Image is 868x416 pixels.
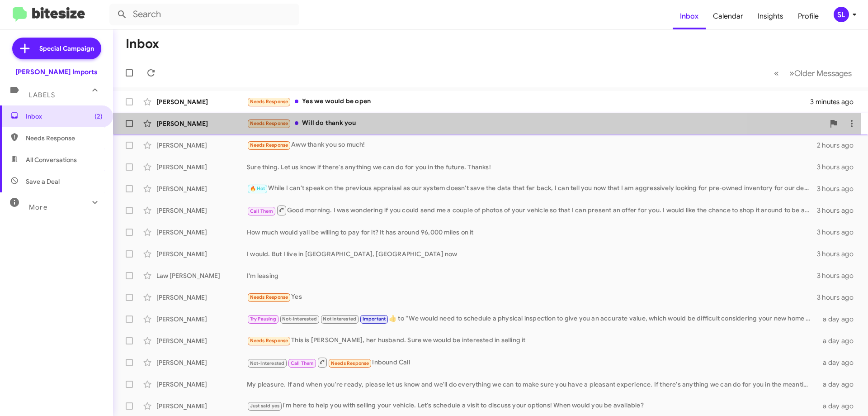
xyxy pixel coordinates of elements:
[156,402,247,411] div: [PERSON_NAME]
[706,3,750,29] a: Calendar
[291,360,314,366] span: Call Them
[817,358,861,367] div: a day ago
[250,99,288,105] span: Needs Response
[26,177,60,186] span: Save a Deal
[826,7,858,22] button: SL
[156,315,247,324] div: [PERSON_NAME]
[817,336,861,345] div: a day ago
[156,358,247,367] div: [PERSON_NAME]
[247,271,817,280] div: I'm leasing
[323,316,356,322] span: Not Interested
[156,380,247,389] div: [PERSON_NAME]
[247,228,817,237] div: How much would yall be willing to pay for it? It has around 96,000 miles on it
[15,67,98,77] div: [PERSON_NAME] Imports
[94,112,103,121] span: (2)
[247,96,810,107] div: Yes we would be open
[810,97,861,106] div: 3 minutes ago
[673,3,706,29] a: Inbox
[250,403,280,409] span: Just said yes
[331,360,369,366] span: Needs Response
[12,38,101,59] a: Special Campaign
[250,360,285,366] span: Not-Interested
[126,37,159,51] h1: Inbox
[817,141,861,150] div: 2 hours ago
[250,142,288,148] span: Needs Response
[247,335,817,346] div: This is [PERSON_NAME], her husband. Sure we would be interested in selling it
[817,206,861,215] div: 3 hours ago
[789,67,794,79] span: »
[156,119,247,128] div: [PERSON_NAME]
[247,380,817,389] div: My pleasure. If and when you're ready, please let us know and we'll do everything we can to make ...
[247,140,817,150] div: Aww thank you so much!
[29,203,47,211] span: More
[250,186,265,191] span: 🔥 Hot
[156,271,247,280] div: Law [PERSON_NAME]
[817,228,861,237] div: 3 hours ago
[156,141,247,150] div: [PERSON_NAME]
[156,249,247,258] div: [PERSON_NAME]
[250,208,274,214] span: Call Them
[156,163,247,172] div: [PERSON_NAME]
[247,183,817,194] div: While I can't speak on the previous appraisal as our system doesn't save the data that far back, ...
[817,402,861,411] div: a day ago
[282,316,317,322] span: Not-Interested
[109,4,299,25] input: Search
[247,163,817,172] div: Sure thing. Let us know if there's anything we can do for you in the future. Thanks!
[750,3,791,29] a: Insights
[817,271,861,280] div: 3 hours ago
[250,338,288,344] span: Needs Response
[791,3,826,29] a: Profile
[247,249,817,258] div: I would. But I live in [GEOGRAPHIC_DATA], [GEOGRAPHIC_DATA] now
[26,134,103,143] span: Needs Response
[247,401,817,411] div: I'm here to help you with selling your vehicle. Let's schedule a visit to discuss your options! W...
[247,205,817,216] div: Good morning. I was wondering if you could send me a couple of photos of your vehicle so that I c...
[769,64,857,82] nav: Page navigation example
[26,155,77,164] span: All Conversations
[769,64,784,82] button: Previous
[250,294,288,300] span: Needs Response
[817,315,861,324] div: a day ago
[784,64,857,82] button: Next
[39,44,94,53] span: Special Campaign
[247,292,817,302] div: Yes
[247,357,817,368] div: Inbound Call
[834,7,849,22] div: SL
[26,112,103,121] span: Inbox
[156,336,247,345] div: [PERSON_NAME]
[156,293,247,302] div: [PERSON_NAME]
[817,184,861,193] div: 3 hours ago
[817,293,861,302] div: 3 hours ago
[156,97,247,106] div: [PERSON_NAME]
[247,314,817,324] div: ​👍​ to “ We would need to schedule a physical inspection to give you an accurate value, which wou...
[156,228,247,237] div: [PERSON_NAME]
[156,184,247,193] div: [PERSON_NAME]
[817,163,861,172] div: 3 hours ago
[817,380,861,389] div: a day ago
[247,118,825,129] div: Will do thank you
[774,67,779,79] span: «
[817,249,861,258] div: 3 hours ago
[363,316,386,322] span: Important
[794,68,852,78] span: Older Messages
[29,91,55,99] span: Labels
[250,120,288,126] span: Needs Response
[156,206,247,215] div: [PERSON_NAME]
[250,316,276,322] span: Try Pausing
